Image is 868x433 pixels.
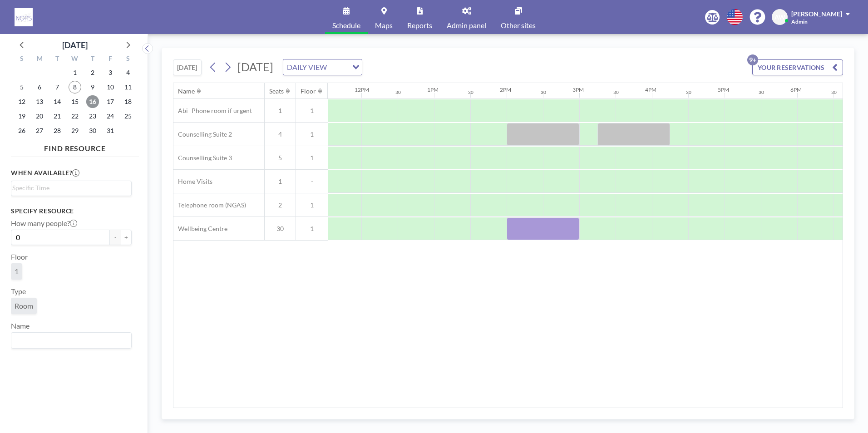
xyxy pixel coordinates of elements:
span: Friday, October 10, 2025 [104,81,117,93]
div: 30 [686,89,691,95]
span: [PERSON_NAME] [791,10,842,18]
div: S [13,54,31,65]
span: Saturday, October 25, 2025 [122,110,134,123]
span: DAILY VIEW [285,61,329,73]
div: Search for option [11,181,131,195]
h3: Specify resource [11,207,132,215]
span: Counselling Suite 3 [173,154,232,162]
span: 1 [296,201,328,209]
span: Thursday, October 2, 2025 [86,66,99,79]
span: Tuesday, October 7, 2025 [51,81,64,93]
span: Thursday, October 23, 2025 [86,110,99,123]
input: Search for option [330,61,347,73]
div: [DATE] [62,39,88,51]
span: Monday, October 6, 2025 [33,81,46,93]
span: 5 [265,154,296,162]
div: S [119,54,137,65]
span: Sunday, October 5, 2025 [15,81,28,93]
div: 4PM [645,86,656,93]
button: - [110,230,121,245]
div: T [84,54,101,65]
div: 5PM [718,86,729,93]
span: Saturday, October 11, 2025 [122,81,134,93]
div: 30 [831,89,837,95]
span: Room [15,301,33,310]
span: Thursday, October 16, 2025 [86,95,99,108]
span: Friday, October 24, 2025 [104,110,117,123]
div: F [101,54,119,65]
span: Friday, October 17, 2025 [104,95,117,108]
span: Sunday, October 26, 2025 [15,124,28,137]
div: 30 [468,89,473,95]
label: Name [11,321,30,330]
span: Schedule [332,22,360,29]
span: Abi- Phone room if urgent [173,107,252,115]
span: 1 [296,130,328,138]
div: Name [178,87,195,95]
span: Telephone room (NGAS) [173,201,246,209]
span: Tuesday, October 14, 2025 [51,95,64,108]
span: Reports [407,22,432,29]
span: Admin [791,18,808,25]
span: 1 [296,225,328,233]
span: Wednesday, October 8, 2025 [69,81,81,93]
div: Search for option [11,333,131,348]
span: Sunday, October 19, 2025 [15,110,28,123]
div: 30 [541,89,546,95]
span: Friday, October 3, 2025 [104,66,117,79]
label: Type [11,287,26,296]
div: Search for option [283,59,362,75]
div: M [31,54,49,65]
span: Home Visits [173,177,212,186]
button: + [121,230,132,245]
span: Tuesday, October 21, 2025 [51,110,64,123]
span: Wednesday, October 29, 2025 [69,124,81,137]
span: Thursday, October 30, 2025 [86,124,99,137]
div: T [49,54,66,65]
span: Sunday, October 12, 2025 [15,95,28,108]
div: 12PM [355,86,369,93]
button: [DATE] [173,59,202,75]
div: Floor [301,87,316,95]
div: 6PM [790,86,802,93]
div: 30 [759,89,764,95]
input: Search for option [12,335,126,346]
span: 2 [265,201,296,209]
div: 30 [395,89,401,95]
label: How many people? [11,219,77,228]
span: - [296,177,328,186]
input: Search for option [12,183,126,193]
div: 2PM [500,86,511,93]
span: [DATE] [237,60,273,74]
span: Monday, October 27, 2025 [33,124,46,137]
span: Wednesday, October 15, 2025 [69,95,81,108]
span: Wednesday, October 22, 2025 [69,110,81,123]
div: 1PM [427,86,439,93]
span: Admin panel [447,22,486,29]
span: 1 [296,107,328,115]
span: 30 [265,225,296,233]
span: Friday, October 31, 2025 [104,124,117,137]
p: 9+ [747,54,758,65]
span: Thursday, October 9, 2025 [86,81,99,93]
span: 1 [15,267,19,276]
span: 1 [265,177,296,186]
span: Monday, October 20, 2025 [33,110,46,123]
h4: FIND RESOURCE [11,140,139,153]
span: Other sites [501,22,536,29]
label: Floor [11,252,28,261]
button: YOUR RESERVATIONS9+ [752,59,843,75]
div: 30 [613,89,619,95]
span: Saturday, October 18, 2025 [122,95,134,108]
span: 1 [265,107,296,115]
span: 4 [265,130,296,138]
div: 3PM [572,86,584,93]
span: Counselling Suite 2 [173,130,232,138]
span: Wellbeing Centre [173,225,227,233]
span: Maps [375,22,393,29]
span: 1 [296,154,328,162]
span: AW [774,13,785,21]
span: Saturday, October 4, 2025 [122,66,134,79]
span: Monday, October 13, 2025 [33,95,46,108]
span: Tuesday, October 28, 2025 [51,124,64,137]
